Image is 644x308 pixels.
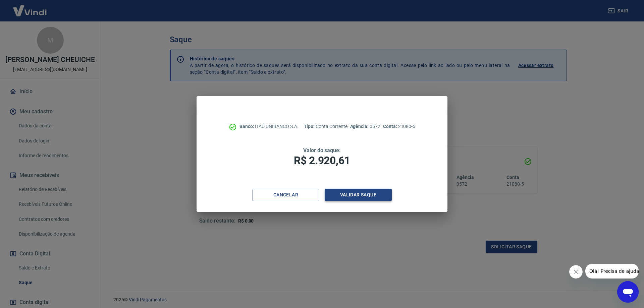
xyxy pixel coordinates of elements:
p: 0572 [350,123,380,130]
span: Valor do saque: [303,147,341,153]
iframe: Mensagem da empresa [585,264,639,279]
span: Olá! Precisa de ajuda? [4,5,56,10]
iframe: Botão para abrir a janela de mensagens [617,281,639,303]
button: Validar saque [325,189,392,201]
span: Tipo: [304,124,316,129]
span: Conta: [383,124,398,129]
span: Banco: [239,124,255,129]
p: 21080-5 [383,123,415,130]
p: ITAÚ UNIBANCO S.A. [239,123,299,130]
iframe: Fechar mensagem [569,265,583,279]
span: R$ 2.920,61 [294,154,350,167]
span: Agência: [350,124,370,129]
button: Cancelar [252,189,319,201]
p: Conta Corrente [304,123,347,130]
